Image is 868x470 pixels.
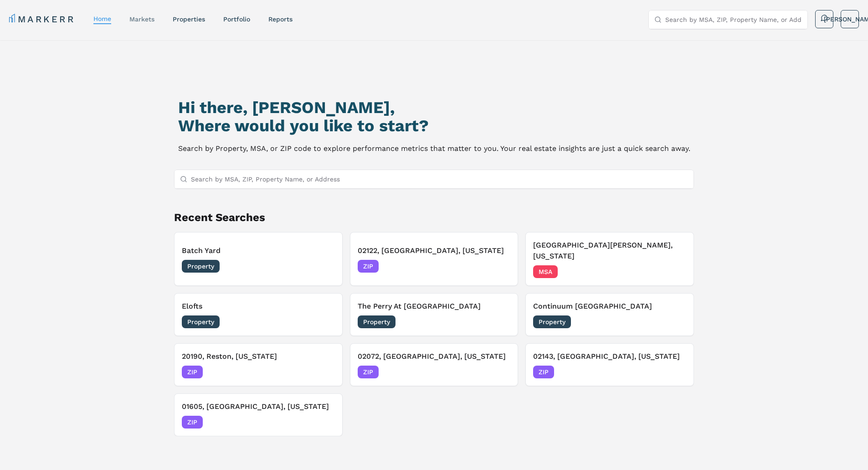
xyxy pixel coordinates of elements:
[174,232,343,286] button: Remove Batch YardBatch YardProperty[DATE]
[533,366,554,378] span: ZIP
[533,301,686,312] h3: Continuum [GEOGRAPHIC_DATA]
[350,293,519,336] button: Remove The Perry At Park PotomacThe Perry At [GEOGRAPHIC_DATA]Property[DATE]
[525,232,694,286] button: Remove St. George, Utah[GEOGRAPHIC_DATA][PERSON_NAME], [US_STATE]MSA[DATE]
[174,210,694,225] h2: Recent Searches
[314,317,335,326] span: [DATE]
[490,317,510,326] span: [DATE]
[490,262,510,271] span: [DATE]
[490,367,510,377] span: [DATE]
[358,351,511,362] h3: 02072, [GEOGRAPHIC_DATA], [US_STATE]
[182,401,335,412] h3: 01605, [GEOGRAPHIC_DATA], [US_STATE]
[665,10,802,29] input: Search by MSA, ZIP, Property Name, or Address
[314,262,335,271] span: [DATE]
[358,301,511,312] h3: The Perry At [GEOGRAPHIC_DATA]
[178,142,690,155] p: Search by Property, MSA, or ZIP code to explore performance metrics that matter to you. Your real...
[358,260,379,273] span: ZIP
[666,317,686,326] span: [DATE]
[173,15,205,23] a: properties
[182,301,335,312] h3: Elofts
[182,366,203,378] span: ZIP
[182,351,335,362] h3: 20190, Reston, [US_STATE]
[182,315,220,328] span: Property
[533,351,686,362] h3: 02143, [GEOGRAPHIC_DATA], [US_STATE]
[93,15,111,22] a: home
[533,265,558,278] span: MSA
[182,260,220,273] span: Property
[666,367,686,377] span: [DATE]
[666,267,686,276] span: [DATE]
[533,240,686,262] h3: [GEOGRAPHIC_DATA][PERSON_NAME], [US_STATE]
[174,343,343,386] button: Remove 20190, Reston, Virginia20190, Reston, [US_STATE]ZIP[DATE]
[174,293,343,336] button: Remove EloftsEloftsProperty[DATE]
[525,293,694,336] button: Remove Continuum White PlainsContinuum [GEOGRAPHIC_DATA]Property[DATE]
[314,418,335,427] span: [DATE]
[268,15,293,23] a: reports
[358,315,395,328] span: Property
[841,10,859,28] button: [PERSON_NAME]
[358,366,379,378] span: ZIP
[178,98,690,117] h1: Hi there, [PERSON_NAME],
[174,393,343,436] button: Remove 01605, Worcester, Massachusetts01605, [GEOGRAPHIC_DATA], [US_STATE]ZIP[DATE]
[314,367,335,377] span: [DATE]
[223,15,250,23] a: Portfolio
[9,13,75,26] a: MARKERR
[191,170,688,188] input: Search by MSA, ZIP, Property Name, or Address
[129,15,154,23] a: markets
[350,232,519,286] button: Remove 02122, Dorchester, Massachusetts02122, [GEOGRAPHIC_DATA], [US_STATE]ZIP[DATE]
[533,315,571,328] span: Property
[358,245,511,256] h3: 02122, [GEOGRAPHIC_DATA], [US_STATE]
[182,245,335,256] h3: Batch Yard
[350,343,519,386] button: Remove 02072, Stoughton, Massachusetts02072, [GEOGRAPHIC_DATA], [US_STATE]ZIP[DATE]
[182,416,203,429] span: ZIP
[525,343,694,386] button: Remove 02143, Somerville, Massachusetts02143, [GEOGRAPHIC_DATA], [US_STATE]ZIP[DATE]
[178,117,690,135] h2: Where would you like to start?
